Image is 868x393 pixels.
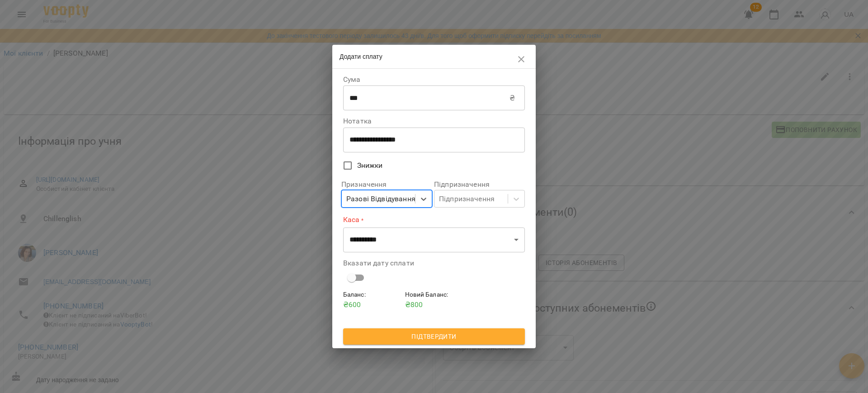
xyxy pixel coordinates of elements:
[509,93,515,104] p: ₴
[350,331,518,342] span: Підтвердити
[341,181,432,188] label: Призначення
[346,194,415,204] div: Разові Відвідування
[405,290,463,300] h6: Новий Баланс :
[343,260,525,267] label: Вказати дату сплати
[405,299,463,310] p: ₴ 800
[357,160,383,171] span: Знижки
[343,76,525,83] label: Сума
[340,53,382,60] span: Додати сплату
[343,299,401,310] p: ₴ 600
[343,290,401,300] h6: Баланс :
[434,181,525,188] label: Підпризначення
[343,215,525,225] label: Каса
[439,194,495,204] div: Підпризначення
[343,118,525,125] label: Нотатка
[343,328,525,345] button: Підтвердити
